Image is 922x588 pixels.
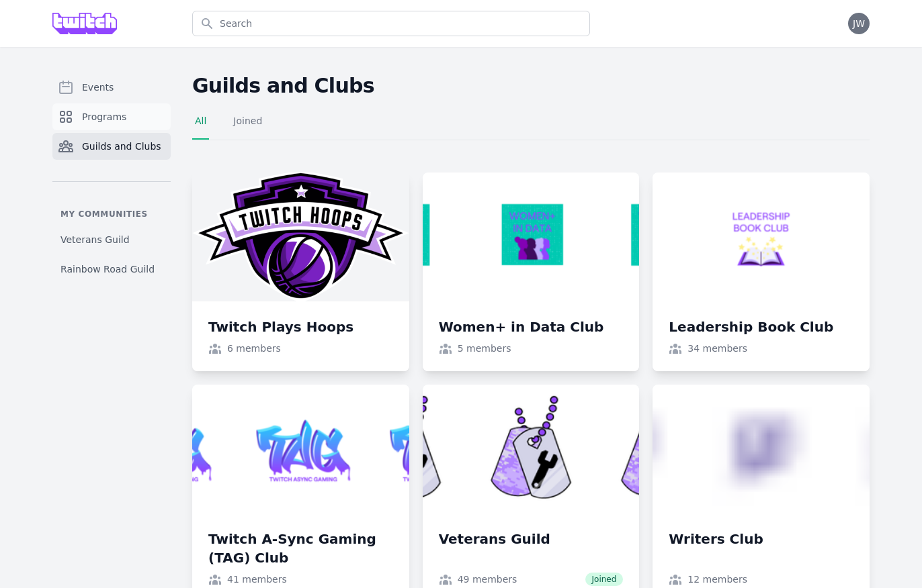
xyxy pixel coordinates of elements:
[52,74,171,281] nav: Sidebar
[848,13,870,34] button: JW
[82,81,114,94] span: Events
[52,209,171,219] p: My communities
[52,103,171,130] a: Programs
[52,133,171,160] a: Guilds and Clubs
[52,228,171,252] a: Veterans Guild
[192,11,590,36] input: Search
[52,257,171,281] a: Rainbow Road Guild
[192,74,870,98] h2: Guilds and Clubs
[60,262,155,276] span: Rainbow Road Guild
[52,13,117,34] img: Grove
[192,114,209,140] a: All
[52,74,171,101] a: Events
[853,19,865,28] span: JW
[60,233,130,246] span: Veterans Guild
[82,110,126,124] span: Programs
[82,140,161,153] span: Guilds and Clubs
[230,114,265,140] a: Joined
